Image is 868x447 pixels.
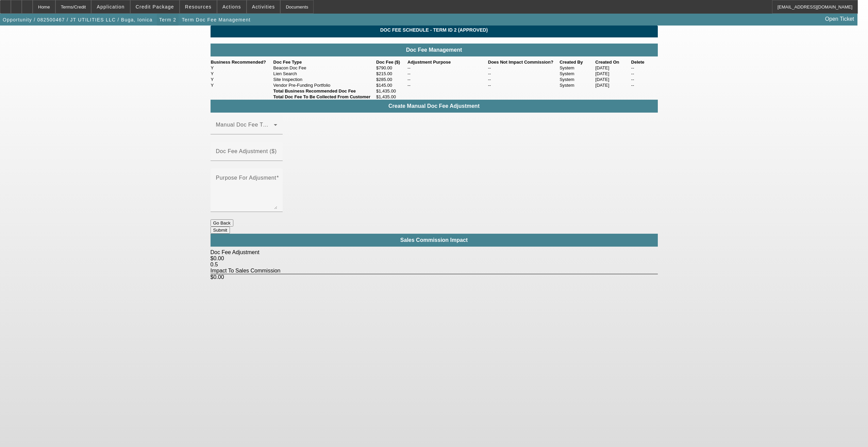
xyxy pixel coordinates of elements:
[488,59,559,65] th: Does Not Impact Commission?
[376,77,407,82] td: $285.00
[97,4,124,10] span: Application
[273,59,376,65] th: Doc Fee Type
[136,4,174,10] span: Credit Package
[157,14,179,26] button: Term 2
[211,65,273,71] td: Y
[214,47,654,53] h4: Doc Fee Management
[211,255,658,262] div: $0.00
[273,94,376,100] td: Total Doc Fee To Be Collected From Customer
[211,59,273,65] th: Business Recommended?
[211,227,230,234] button: Submit
[211,268,658,274] div: Impact To Sales Commission
[211,82,273,88] td: Y
[211,262,658,268] div: 0.5
[217,0,246,13] button: Actions
[595,71,631,77] td: [DATE]
[273,77,376,82] td: Site Inspection
[407,82,488,88] td: --
[488,71,559,77] td: --
[376,65,407,71] td: $790.00
[595,77,631,82] td: [DATE]
[159,17,176,22] span: Term 2
[216,148,277,154] mat-label: Doc Fee Adjustment ($)
[216,27,653,33] span: Doc Fee Schedule - Term ID 2 (Approved)
[559,71,595,77] td: System
[559,65,595,71] td: System
[595,65,631,71] td: [DATE]
[376,59,407,65] th: Doc Fee ($)
[273,71,376,77] td: Lien Search
[180,0,217,13] button: Resources
[407,77,488,82] td: --
[822,13,857,25] a: Open Ticket
[631,65,658,71] td: --
[407,71,488,77] td: --
[211,249,658,255] div: Doc Fee Adjustment
[216,122,272,128] mat-label: Manual Doc Fee Type
[211,219,233,227] button: Go Back
[376,71,407,77] td: $215.00
[488,82,559,88] td: --
[214,103,654,109] h4: Create Manual Doc Fee Adjustment
[631,77,658,82] td: --
[3,17,153,22] span: Opportunity / 082500467 / JT UTILITIES LLC / Buga, Ionica
[559,59,595,65] th: Created By
[211,274,658,280] div: $0.00
[559,82,595,88] td: System
[211,77,273,82] td: Y
[273,65,376,71] td: Beacon Doc Fee
[252,4,275,10] span: Activities
[631,82,658,88] td: --
[131,0,179,13] button: Credit Package
[185,4,212,10] span: Resources
[488,77,559,82] td: --
[247,0,280,13] button: Activities
[273,82,376,88] td: Vendor Pre-Funding Portfolio
[376,94,407,100] td: $1,435.00
[488,65,559,71] td: --
[559,77,595,82] td: System
[273,88,376,94] td: Total Business Recommended Doc Fee
[631,71,658,77] td: --
[216,175,277,181] mat-label: Purpose For Adjusment
[595,59,631,65] th: Created On
[376,88,407,94] td: $1,435.00
[180,14,252,26] button: Term Doc Fee Management
[91,0,130,13] button: Application
[182,17,251,22] span: Term Doc Fee Management
[211,71,273,77] td: Y
[595,82,631,88] td: [DATE]
[222,4,241,10] span: Actions
[407,59,488,65] th: Adjustment Purpose
[407,65,488,71] td: --
[631,59,658,65] th: Delete
[214,237,654,243] h4: Sales Commission Impact
[376,82,407,88] td: $145.00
